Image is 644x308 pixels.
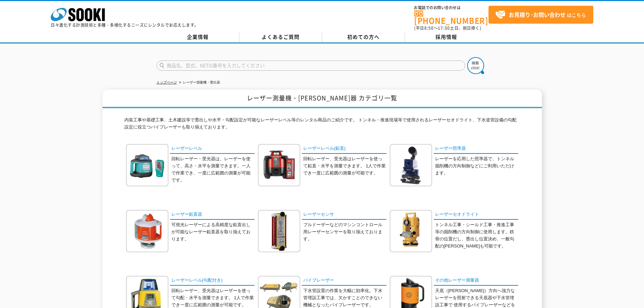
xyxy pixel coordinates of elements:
p: 内装工事や基礎工事、土木建設等で墨出しや水平・勾配設定が可能なレーザーレベル等のレンタル商品のご紹介です。 トンネル・推進現場等で使用されるレーザーセオドライト、下水道管設備の勾配設定に役立つパ... [124,117,520,134]
strong: お見積り･お問い合わせ [509,10,566,19]
a: [PHONE_NUMBER] [414,10,488,24]
a: レーザー鉛直器 [170,210,255,220]
p: ブルドーザーなどのマシンコントロール用レーザーセンサーを取り揃えております。 [303,221,386,242]
span: 初めての方へ [347,33,380,41]
p: 回転レーザー、受光器はレーザーを使って鉛直・水平を測量できます。 1人で作業でき一度に広範囲の測量が可能です。 [303,156,386,176]
p: レーザーを応用した照準器で、トンネル掘削機の方向制御などにご利用いただけます。 [435,156,518,176]
a: トップページ [157,80,177,84]
img: レーザーレベル(鉛直) [258,144,300,186]
span: 17:30 [438,25,450,31]
span: はこちら [495,10,586,20]
a: パイプレーザー [302,276,386,286]
p: 可視光レーザーによる高精度な鉛直出しが可能なレーザー鉛直器を取り揃えております。 [171,221,255,242]
p: 日々進化する計測技術と多種・多様化するニーズにレンタルでお応えします。 [51,23,199,27]
img: レーザー鉛直器 [126,210,168,252]
a: レーザーレベル(鉛直) [302,144,386,154]
a: レーザー照準器 [434,144,518,154]
a: レーザーレベル(勾配付き) [170,276,255,286]
a: レーザーレベル [170,144,255,154]
a: 初めての方へ [322,32,405,42]
a: 採用情報 [405,32,488,42]
a: よくあるご質問 [239,32,322,42]
a: レーザーセオドライト [434,210,518,220]
span: (平日 ～ 土日、祝日除く) [414,25,481,31]
p: 回転レーザー・受光器は、レーザーを使って、高さ・水平を測量できます。一人で作業でき、一度に広範囲の測量が可能です。 [171,156,255,184]
img: レーザーレベル [126,144,168,186]
img: btn_search.png [467,57,484,74]
p: トンネル工事・シールド工事・推進工事等の掘削機の方向制御に使用します。鉄骨の位置だし、墨出し位置決め、一般勾配の[PERSON_NAME]も可能です。 [435,221,518,250]
a: その他レーザー測量器 [434,276,518,286]
img: レーザー照準器 [390,144,432,186]
img: レーザーセオドライト [390,210,432,252]
a: 企業情報 [157,32,239,42]
li: レーザー測量機・墨出器 [178,79,220,86]
a: お見積り･お問い合わせはこちら [488,6,593,24]
img: レーザーセンサ [258,210,300,252]
span: 8:50 [424,25,434,31]
h1: レーザー測量機・[PERSON_NAME]器 カテゴリ一覧 [102,90,542,108]
input: 商品名、型式、NETIS番号を入力してください [157,61,465,71]
span: お電話でのお問い合わせは [414,6,488,10]
a: レーザーセンサ [302,210,386,220]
